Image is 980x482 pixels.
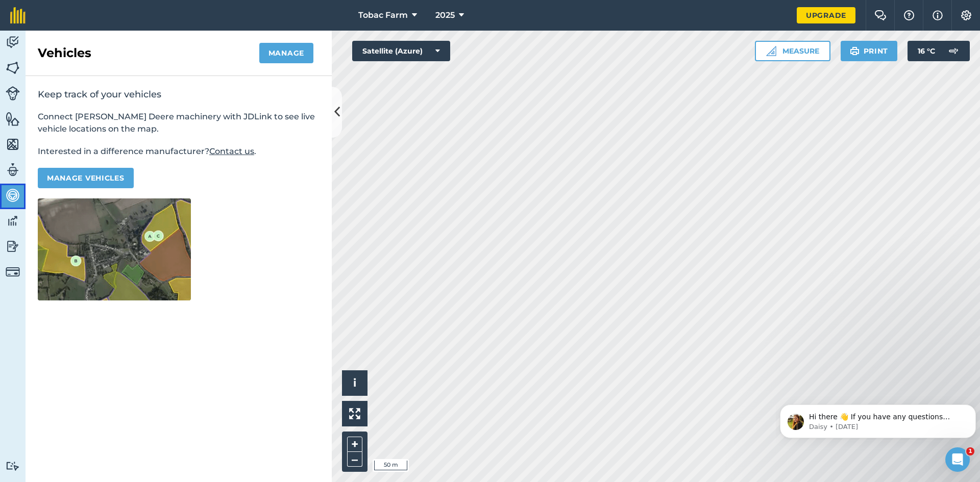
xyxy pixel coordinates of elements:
button: Measure [755,41,830,61]
button: Satellite (Azure) [352,41,450,61]
img: A cog icon [960,10,972,20]
img: svg+xml;base64,PD94bWwgdmVyc2lvbj0iMS4wIiBlbmNvZGluZz0idXRmLTgiPz4KPCEtLSBHZW5lcmF0b3I6IEFkb2JlIE... [943,41,964,61]
button: Manage [259,43,313,63]
img: Four arrows, one pointing top left, one top right, one bottom right and the last bottom left [349,408,360,419]
iframe: Intercom notifications message [776,383,980,454]
button: Print [841,41,898,61]
img: Two speech bubbles overlapping with the left bubble in the forefront [874,10,887,20]
img: svg+xml;base64,PD94bWwgdmVyc2lvbj0iMS4wIiBlbmNvZGluZz0idXRmLTgiPz4KPCEtLSBHZW5lcmF0b3I6IEFkb2JlIE... [6,239,20,254]
button: + [347,437,362,452]
button: 16 °C [908,41,970,61]
img: svg+xml;base64,PHN2ZyB4bWxucz0iaHR0cDovL3d3dy53My5vcmcvMjAwMC9zdmciIHdpZHRoPSIxNyIgaGVpZ2h0PSIxNy... [933,9,943,21]
img: A question mark icon [903,10,915,20]
span: Tobac Farm [358,9,408,21]
img: svg+xml;base64,PD94bWwgdmVyc2lvbj0iMS4wIiBlbmNvZGluZz0idXRmLTgiPz4KPCEtLSBHZW5lcmF0b3I6IEFkb2JlIE... [6,461,20,471]
img: svg+xml;base64,PD94bWwgdmVyc2lvbj0iMS4wIiBlbmNvZGluZz0idXRmLTgiPz4KPCEtLSBHZW5lcmF0b3I6IEFkb2JlIE... [6,265,20,279]
img: svg+xml;base64,PHN2ZyB4bWxucz0iaHR0cDovL3d3dy53My5vcmcvMjAwMC9zdmciIHdpZHRoPSI1NiIgaGVpZ2h0PSI2MC... [6,111,20,126]
img: svg+xml;base64,PHN2ZyB4bWxucz0iaHR0cDovL3d3dy53My5vcmcvMjAwMC9zdmciIHdpZHRoPSI1NiIgaGVpZ2h0PSI2MC... [6,60,20,75]
img: svg+xml;base64,PD94bWwgdmVyc2lvbj0iMS4wIiBlbmNvZGluZz0idXRmLTgiPz4KPCEtLSBHZW5lcmF0b3I6IEFkb2JlIE... [6,162,20,177]
img: fieldmargin Logo [10,7,26,23]
a: Upgrade [797,7,855,23]
p: Connect [PERSON_NAME] Deere machinery with JDLink to see live vehicle locations on the map. [38,111,320,135]
img: svg+xml;base64,PD94bWwgdmVyc2lvbj0iMS4wIiBlbmNvZGluZz0idXRmLTgiPz4KPCEtLSBHZW5lcmF0b3I6IEFkb2JlIE... [6,213,20,229]
p: Interested in a difference manufacturer? . [38,145,320,158]
h2: Vehicles [38,45,91,61]
img: svg+xml;base64,PD94bWwgdmVyc2lvbj0iMS4wIiBlbmNvZGluZz0idXRmLTgiPz4KPCEtLSBHZW5lcmF0b3I6IEFkb2JlIE... [6,35,20,50]
span: 1 [966,447,974,455]
img: svg+xml;base64,PD94bWwgdmVyc2lvbj0iMS4wIiBlbmNvZGluZz0idXRmLTgiPz4KPCEtLSBHZW5lcmF0b3I6IEFkb2JlIE... [6,188,20,203]
span: i [353,376,356,389]
span: 2025 [435,9,455,21]
button: Manage vehicles [38,168,134,188]
iframe: Intercom live chat [945,447,970,472]
img: Ruler icon [766,46,776,56]
h2: Keep track of your vehicles [38,88,320,100]
img: svg+xml;base64,PD94bWwgdmVyc2lvbj0iMS4wIiBlbmNvZGluZz0idXRmLTgiPz4KPCEtLSBHZW5lcmF0b3I6IEFkb2JlIE... [6,86,20,100]
span: 16 ° C [918,41,935,61]
img: svg+xml;base64,PHN2ZyB4bWxucz0iaHR0cDovL3d3dy53My5vcmcvMjAwMC9zdmciIHdpZHRoPSI1NiIgaGVpZ2h0PSI2MC... [6,137,20,152]
button: i [342,370,367,396]
a: Contact us [209,146,254,156]
img: svg+xml;base64,PHN2ZyB4bWxucz0iaHR0cDovL3d3dy53My5vcmcvMjAwMC9zdmciIHdpZHRoPSIxOSIgaGVpZ2h0PSIyNC... [850,45,860,57]
button: – [347,452,362,467]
